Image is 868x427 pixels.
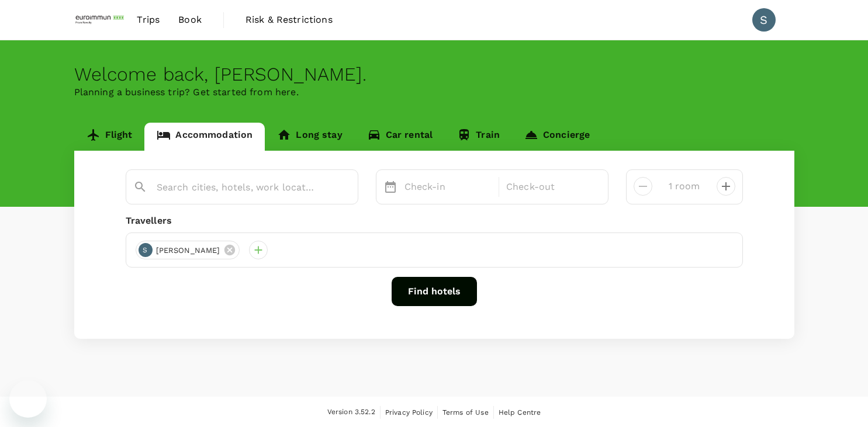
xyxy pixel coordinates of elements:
span: Version 3.52.2 [327,407,375,418]
div: Travellers [126,214,743,228]
a: Car rental [355,123,445,151]
span: Help Centre [499,408,541,416]
span: Terms of Use [442,408,489,416]
button: Open [350,186,352,189]
a: Accommodation [144,123,265,151]
div: S[PERSON_NAME] [136,241,240,259]
span: Risk & Restrictions [245,13,333,27]
span: [PERSON_NAME] [149,245,227,256]
a: Privacy Policy [385,406,433,419]
a: Train [445,123,512,151]
input: Add rooms [662,177,707,196]
p: Planning a business trip? Get started from here. [74,85,794,99]
div: Welcome back , [PERSON_NAME] . [74,64,794,85]
p: Check-in [404,180,492,194]
a: Help Centre [499,406,541,419]
input: Search cities, hotels, work locations [157,178,318,196]
span: Privacy Policy [385,408,433,416]
div: S [139,243,153,257]
button: decrease [717,177,735,196]
a: Terms of Use [442,406,489,419]
p: Check-out [506,180,594,194]
div: S [752,8,776,32]
a: Concierge [512,123,602,151]
span: Book [178,13,202,27]
button: Find hotels [392,277,477,306]
iframe: Button to launch messaging window [9,380,47,418]
img: EUROIMMUN (South East Asia) Pte. Ltd. [74,7,128,33]
a: Flight [74,123,145,151]
span: Trips [137,13,160,27]
a: Long stay [265,123,354,151]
